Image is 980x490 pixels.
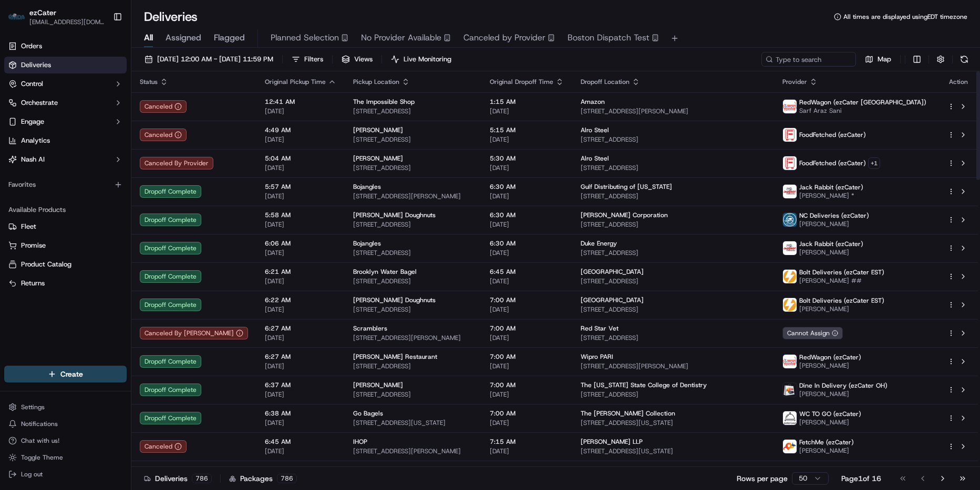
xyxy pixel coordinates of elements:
span: [STREET_ADDRESS] [581,334,766,342]
span: 12:41 AM [265,98,336,106]
button: Map [860,52,896,67]
span: FoodFetched (ezCater) [799,159,866,167]
img: NCDeliveries.png [783,213,797,227]
img: jack_rabbit_logo.png [783,241,797,255]
span: FoodFetched (ezCater) [799,131,866,139]
img: bolt_logo.png [783,298,797,312]
span: Jack Rabbit (ezCater) [799,240,863,248]
span: [GEOGRAPHIC_DATA] [581,296,644,304]
button: Refresh [957,52,972,67]
span: Brooklyn Water Bagel [353,268,417,276]
a: Promise [8,241,122,250]
span: 6:27 AM [265,353,336,361]
span: Sarf Araz Sani [799,106,926,115]
span: Bojangles [353,183,381,191]
span: Views [354,55,373,64]
span: Status [140,78,158,86]
span: [PERSON_NAME] Restaurant [353,353,437,361]
span: [PERSON_NAME] [799,220,869,228]
span: [DATE] [265,419,336,427]
span: [PERSON_NAME] LLP [581,438,643,446]
span: [DATE] [490,192,564,200]
span: 7:00 AM [490,324,564,333]
span: [PERSON_NAME] Corporation [581,211,668,219]
span: Log out [21,470,43,478]
button: Orchestrate [4,94,127,111]
span: [DATE] [265,107,336,115]
button: Create [4,366,127,382]
button: Canceled [140,129,187,141]
button: [EMAIL_ADDRESS][DOMAIN_NAME] [29,18,105,26]
img: bolt_logo.png [783,270,797,283]
span: [STREET_ADDRESS] [581,192,766,200]
span: Orchestrate [21,98,58,108]
span: [STREET_ADDRESS] [581,277,766,285]
span: Chat with us! [21,436,59,445]
span: Dropoff Location [581,78,630,86]
div: 786 [192,474,212,483]
a: Deliveries [4,57,127,73]
span: Live Monitoring [404,55,451,64]
span: 5:57 AM [265,183,336,191]
span: Bolt Deliveries (ezCater EST) [799,296,884,305]
span: [PERSON_NAME] [799,305,884,313]
span: [DATE] [490,390,564,399]
span: [PERSON_NAME] [799,446,854,455]
span: [DATE] [265,305,336,314]
button: Product Catalog [4,256,127,273]
span: Toggle Theme [21,453,63,462]
span: [STREET_ADDRESS] [581,135,766,144]
span: 5:30 AM [490,154,564,163]
button: Fleet [4,218,127,235]
span: [STREET_ADDRESS] [353,305,473,314]
span: The [PERSON_NAME] Collection [581,409,675,418]
img: fetchme_logo.png [783,440,797,453]
div: Favorites [4,176,127,193]
span: [PERSON_NAME] [353,126,403,134]
button: Nash AI [4,151,127,168]
span: 7:15 AM [490,466,564,474]
span: [PERSON_NAME] [799,390,888,398]
span: 6:45 AM [265,438,336,446]
button: Views [337,52,377,67]
img: v_1242_poe.png [783,383,797,397]
span: [DATE] [265,334,336,342]
span: 6:37 AM [265,381,336,389]
span: [PERSON_NAME] [799,418,861,427]
a: Analytics [4,132,127,149]
span: [DATE] [265,447,336,455]
button: Control [4,76,127,92]
span: Red Star Vet [581,324,618,333]
span: RedWagon (ezCater) [799,353,861,361]
button: Chat with us! [4,433,127,448]
span: [STREET_ADDRESS] [581,305,766,314]
span: Bolt Deliveries (ezCater EST) [799,268,884,276]
span: [STREET_ADDRESS] [581,164,766,172]
span: [STREET_ADDRESS] [581,249,766,257]
span: Jack Rabbit (ezCater) [799,183,863,191]
span: Boston Dispatch Test [568,31,649,44]
button: Settings [4,400,127,414]
span: [DATE] [265,277,336,285]
span: The [US_STATE] State College of Dentistry [581,381,707,389]
div: Canceled [140,100,187,113]
span: [PERSON_NAME] * [799,191,863,200]
span: [PERSON_NAME] Doughnuts [353,211,436,219]
span: [STREET_ADDRESS][US_STATE] [353,419,473,427]
span: 6:46 AM [265,466,336,474]
span: [STREET_ADDRESS][US_STATE] [581,419,766,427]
span: [DATE] [490,107,564,115]
span: 5:15 AM [490,126,564,134]
span: 6:21 AM [265,268,336,276]
div: 786 [277,474,297,483]
span: [STREET_ADDRESS][PERSON_NAME] [353,192,473,200]
span: [DATE] [265,192,336,200]
div: Available Products [4,201,127,218]
span: [PERSON_NAME] [799,361,861,370]
span: Scramblers [353,324,387,333]
span: Settings [21,403,45,411]
span: [PERSON_NAME] [353,381,403,389]
span: Promise [21,241,46,250]
span: [DATE] [490,220,564,229]
span: [DATE] [490,447,564,455]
